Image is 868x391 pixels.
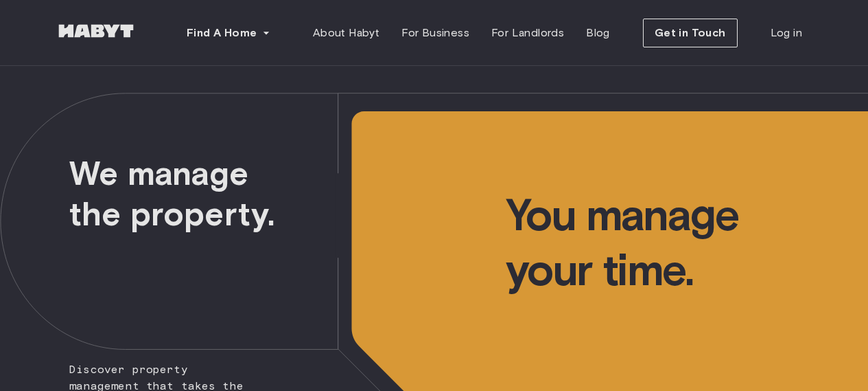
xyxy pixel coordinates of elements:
span: About Habyt [313,25,379,41]
span: Log in [771,25,802,41]
span: For Landlords [491,25,564,41]
a: About Habyt [302,19,390,47]
span: Get in Touch [655,25,726,41]
button: Get in Touch [643,19,738,47]
a: For Business [390,19,480,47]
a: Blog [575,19,621,47]
a: For Landlords [480,19,575,47]
a: Log in [760,19,813,47]
span: Blog [586,25,610,41]
button: Find A Home [176,19,281,47]
span: Find A Home [187,25,257,41]
img: Habyt [55,24,137,38]
span: You manage your time. [506,66,868,298]
span: For Business [401,25,469,41]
